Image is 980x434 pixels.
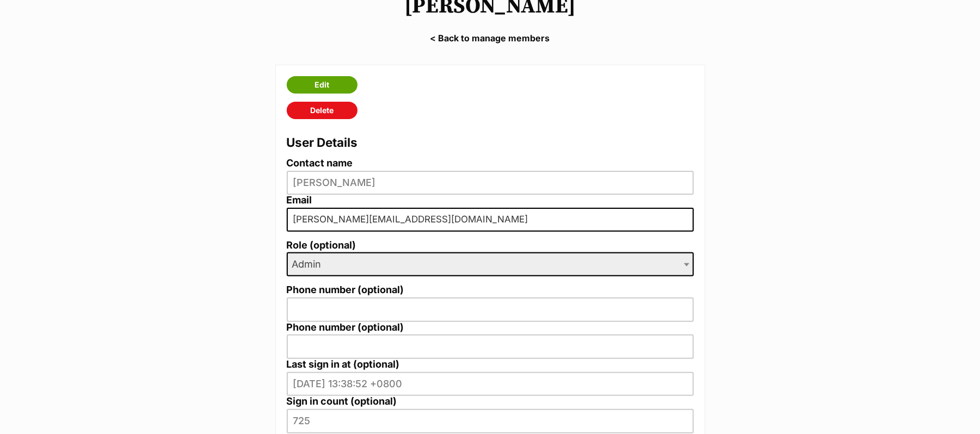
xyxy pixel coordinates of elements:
[287,102,358,119] a: Delete
[287,158,694,169] label: Contact name
[287,284,694,296] label: Phone number (optional)
[287,359,694,370] label: Last sign in at (optional)
[288,257,332,272] span: Admin
[287,240,694,251] label: Role (optional)
[287,322,694,333] label: Phone number (optional)
[287,396,694,407] label: Sign in count (optional)
[287,135,358,150] span: User Details
[287,76,358,94] a: Edit
[287,195,694,206] label: Email
[287,252,694,276] span: Admin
